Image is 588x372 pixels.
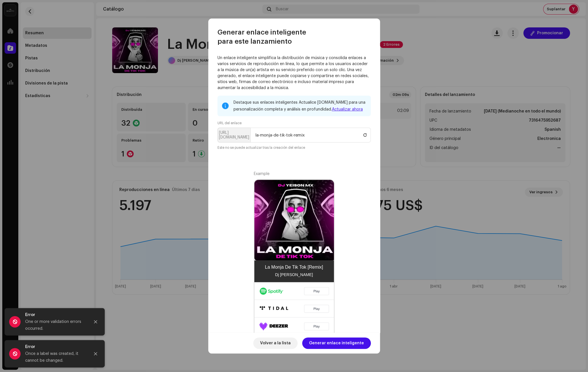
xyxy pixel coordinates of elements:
div: La Monja De Tik Tok [Remix] [265,265,323,270]
div: Dj [PERSON_NAME] [275,272,313,278]
div: Destaque sus enlaces inteligentes Actualice [DOMAIN_NAME] para una personalización completa y aná... [233,99,366,113]
button: Volver a la lista [253,337,298,349]
div: Error [25,343,85,350]
div: Example [254,171,334,177]
div: One or more validation errors occurred. [25,318,85,332]
span: Generar enlace inteligente [309,337,364,349]
div: Error [25,311,85,318]
p: Un enlace inteligente simplifica la distribución de música y consolida enlaces a varios servicios... [217,55,371,91]
img: b1e61b94-8c42-49fe-ace7-4457a480918c [254,180,335,260]
label: URL del enlace [217,121,241,125]
small: Este no se puede actualizar tras la creación del enlace [217,145,305,150]
button: Close [90,348,101,359]
div: Generar enlace inteligente para este lanzamiento [208,19,380,46]
a: Actualizar ahora [332,107,363,111]
button: Generar enlace inteligente [302,337,371,349]
button: Close [90,316,101,327]
div: Once a label was created, it cannot be changed. [25,350,85,364]
span: Volver a la lista [260,337,291,349]
p-inputgroup-addon: [URL][DOMAIN_NAME] [217,128,250,142]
